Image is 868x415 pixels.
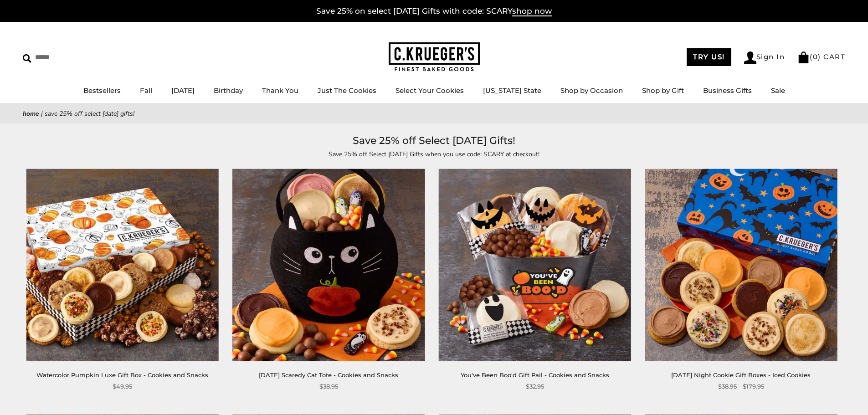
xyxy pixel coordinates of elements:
a: [DATE] Night Cookie Gift Boxes - Iced Cookies [671,371,811,379]
a: Sale [771,86,785,95]
a: Bestsellers [83,86,121,95]
img: Halloween Night Cookie Gift Boxes - Iced Cookies [645,169,837,361]
span: shop now [512,6,552,16]
span: $49.95 [113,382,132,391]
span: $38.95 - $179.95 [718,382,764,391]
a: Home [23,109,39,118]
a: (0) CART [797,52,845,61]
a: Sign In [744,51,785,64]
a: Business Gifts [703,86,752,95]
p: Save 25% off Select [DATE] Gifts when you use code: SCARY at checkout! [225,149,644,159]
a: Just The Cookies [318,86,376,95]
img: Halloween Scaredy Cat Tote - Cookies and Snacks [232,169,425,361]
span: Save 25% off Select [DATE] Gifts! [45,109,134,118]
a: Thank You [262,86,298,95]
a: [US_STATE] State [483,86,541,95]
h1: Save 25% off Select [DATE] Gifts! [36,133,832,149]
a: Watercolor Pumpkin Luxe Gift Box - Cookies and Snacks [36,371,208,379]
img: C.KRUEGER'S [389,42,480,72]
a: TRY US! [687,48,731,66]
a: Birthday [214,86,243,95]
a: Shop by Gift [642,86,684,95]
img: You've Been Boo'd Gift Pail - Cookies and Snacks [439,169,631,361]
img: Account [744,51,756,64]
span: $32.95 [526,382,544,391]
a: Save 25% on select [DATE] Gifts with code: SCARYshop now [316,6,552,16]
nav: breadcrumbs [23,108,845,119]
img: Bag [797,51,810,63]
a: You've Been Boo'd Gift Pail - Cookies and Snacks [461,371,609,379]
span: 0 [813,52,818,61]
input: Search [23,50,131,64]
a: Select Your Cookies [395,86,464,95]
a: [DATE] Scaredy Cat Tote - Cookies and Snacks [259,371,398,379]
span: $38.95 [319,382,338,391]
a: Fall [140,86,152,95]
img: Search [23,54,31,63]
img: Watercolor Pumpkin Luxe Gift Box - Cookies and Snacks [26,169,219,361]
span: | [41,109,43,118]
a: Shop by Occasion [560,86,623,95]
a: [DATE] [171,86,195,95]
